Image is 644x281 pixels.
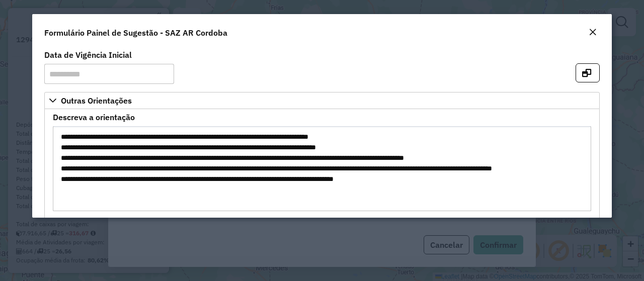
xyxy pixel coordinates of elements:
[589,28,597,36] em: Fechar
[61,97,132,105] span: Outras Orientações
[53,111,135,123] label: Descreva a orientação
[586,26,600,39] button: Close
[44,109,600,224] div: Outras Orientações
[44,27,227,39] h4: Formulário Painel de Sugestão - SAZ AR Cordoba
[44,49,132,61] label: Data de Vigência Inicial
[44,92,600,109] a: Outras Orientações
[576,67,600,77] hb-button: Abrir em nova aba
